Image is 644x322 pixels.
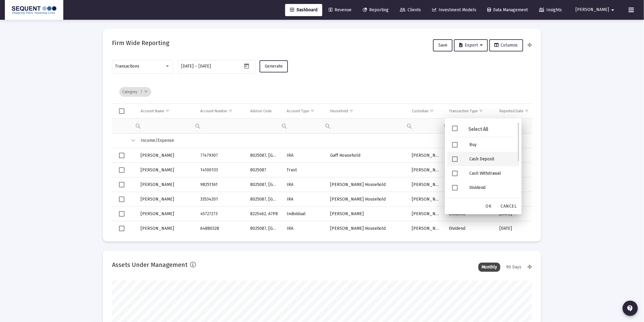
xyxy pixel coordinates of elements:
[539,7,562,12] span: Insights
[500,109,524,114] div: Reported Date
[119,87,151,97] div: Category
[324,4,356,16] a: Revenue
[478,263,500,272] div: Monthly
[408,221,445,236] td: [PERSON_NAME]
[196,148,246,163] td: 77479307
[181,64,194,69] input: Start date
[479,201,499,212] div: OK
[119,80,528,103] div: Data grid toolbar
[246,148,283,163] td: 8025087, [GEOGRAPHIC_DATA]
[282,192,326,207] td: IRA
[408,118,445,133] td: Filter cell
[112,38,169,48] h2: Firm Wide Reporting
[501,204,517,209] span: Cancel
[282,104,326,118] td: Column Account Type
[246,192,283,207] td: 8025087, [GEOGRAPHIC_DATA]
[119,108,124,114] div: Select all
[136,192,196,207] td: [PERSON_NAME]
[569,4,624,16] button: [PERSON_NAME]
[119,167,124,173] div: Select row
[199,64,228,69] input: End date
[449,109,478,114] div: Transaction Type
[464,138,519,152] div: Buy
[349,109,354,113] span: Show filter options for column 'Household'
[119,153,124,158] div: Select row
[429,109,434,113] span: Show filter options for column 'Custodian'
[525,109,529,113] span: Show filter options for column 'Reported Date'
[329,7,352,12] span: Revenue
[326,177,408,192] td: [PERSON_NAME] Household
[326,118,408,133] td: Filter cell
[246,221,283,236] td: 8025087, [GEOGRAPHIC_DATA]
[400,7,421,12] span: Clients
[196,104,246,118] td: Column Account Number
[119,197,124,202] div: Select row
[246,177,283,192] td: 8025087, [GEOGRAPHIC_DATA]
[260,60,288,72] button: Generate
[282,221,326,236] td: IRA
[136,163,196,177] td: [PERSON_NAME]
[136,221,196,236] td: [PERSON_NAME]
[358,4,394,16] a: Reporting
[127,134,136,148] td: Collapse
[459,43,483,48] span: Export
[228,109,233,113] span: Show filter options for column 'Account Number'
[144,89,148,94] span: Show filter options for column 'undefined'
[479,109,484,113] span: Show filter options for column 'Transaction Type'
[464,195,519,209] div: Dividend Reinvestment
[326,104,408,118] td: Column Household
[141,109,164,114] div: Account Name
[464,152,519,166] div: Cash Deposit
[488,7,528,12] span: Data Management
[9,4,59,16] img: Dashboard
[408,163,445,177] td: [PERSON_NAME]
[408,207,445,221] td: [PERSON_NAME]
[136,118,196,133] td: Filter cell
[330,109,348,114] div: Household
[119,226,124,231] div: Select row
[395,4,426,16] a: Clients
[495,221,541,236] td: [DATE]
[196,207,246,221] td: 45727273
[483,4,533,16] a: Data Management
[165,109,170,113] span: Show filter options for column 'Account Name'
[326,207,408,221] td: [PERSON_NAME]
[246,104,283,118] td: Column Advisor Code
[287,109,309,114] div: Account Type
[412,109,429,114] div: Custodian
[246,163,283,177] td: 8025087
[408,177,445,192] td: [PERSON_NAME]
[464,180,519,195] div: Dividend
[445,118,522,214] div: Filter options
[464,166,519,180] div: Cash Withdrawal
[200,109,227,114] div: Account Number
[282,207,326,221] td: Individual
[438,43,447,48] span: Save
[282,148,326,163] td: IRA
[408,192,445,207] td: [PERSON_NAME]
[136,207,196,221] td: [PERSON_NAME]
[495,104,541,118] td: Column Reported Date
[282,118,326,133] td: Filter cell
[499,201,519,212] div: Cancel
[326,192,408,207] td: [PERSON_NAME] Household
[196,192,246,207] td: 33534201
[433,39,453,51] button: Save
[408,148,445,163] td: [PERSON_NAME]
[112,260,187,270] h2: Assets Under Management
[427,4,481,16] a: Investment Models
[432,7,476,12] span: Investment Models
[115,64,140,69] span: Transactions
[609,4,617,16] mat-icon: arrow_drop_down
[576,7,609,12] span: [PERSON_NAME]
[503,263,525,272] div: 90 Days
[112,80,532,233] div: Data grid
[408,104,445,118] td: Column Custodian
[489,39,523,51] button: Columns
[195,64,198,69] span: –
[445,221,495,236] td: Dividend
[326,221,408,236] td: [PERSON_NAME] Household
[196,221,246,236] td: 64880328
[119,182,124,187] div: Select row
[196,177,246,192] td: 98251161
